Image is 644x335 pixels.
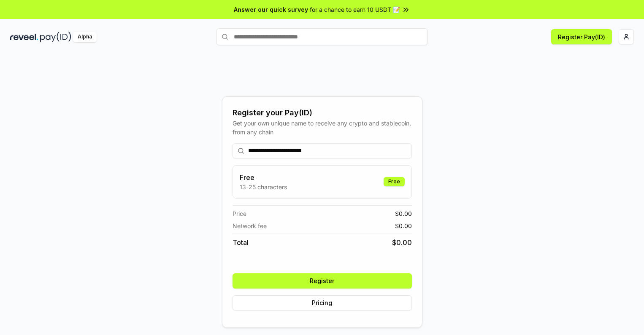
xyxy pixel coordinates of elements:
[233,119,412,136] div: Get your own unique name to receive any crypto and stablecoin, from any chain
[233,221,267,230] span: Network fee
[551,29,612,44] button: Register Pay(ID)
[395,209,412,218] span: $ 0.00
[384,177,405,186] div: Free
[234,5,308,14] span: Answer our quick survey
[310,5,400,14] span: for a chance to earn 10 USDT 📝
[240,172,287,182] h3: Free
[233,295,412,310] button: Pricing
[40,32,71,42] img: pay_id
[233,237,249,248] span: Total
[233,273,412,289] button: Register
[240,182,287,191] p: 13-25 characters
[233,107,412,119] div: Register your Pay(ID)
[10,32,38,42] img: reveel_dark
[395,221,412,230] span: $ 0.00
[73,32,97,42] div: Alpha
[233,209,246,218] span: Price
[392,237,412,248] span: $ 0.00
